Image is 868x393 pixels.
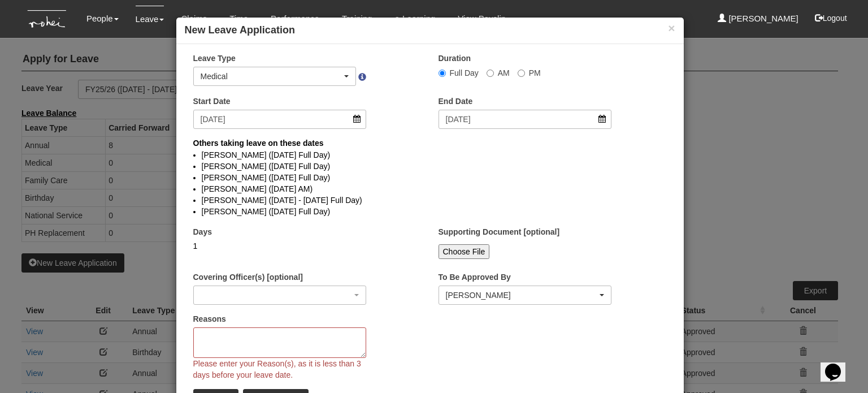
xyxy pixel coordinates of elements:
[193,226,212,237] label: Days
[439,286,612,305] button: Maoi De Leon
[498,68,510,77] span: AM
[202,195,658,206] li: [PERSON_NAME] ([DATE] - [DATE] Full Day)
[202,161,658,172] li: [PERSON_NAME] ([DATE] Full Day)
[439,110,612,129] input: d/m/yyyy
[202,206,658,217] li: [PERSON_NAME] ([DATE] Full Day)
[450,68,479,77] span: Full Day
[193,359,361,379] span: Please enter your Reason(s), as it is less than 3 days before your leave date.
[439,244,490,259] input: Choose File
[446,290,598,301] div: [PERSON_NAME]
[668,22,675,34] button: ×
[439,226,560,237] label: Supporting Document [optional]
[202,172,658,183] li: [PERSON_NAME] ([DATE] Full Day)
[821,348,857,382] iframe: chat widget
[193,96,231,107] label: Start Date
[202,149,658,161] li: [PERSON_NAME] ([DATE] Full Day)
[201,71,342,82] div: Medical
[193,110,367,129] input: d/m/yyyy
[439,53,471,64] label: Duration
[202,183,658,195] li: [PERSON_NAME] ([DATE] AM)
[193,271,303,283] label: Covering Officer(s) [optional]
[185,24,295,36] b: New Leave Application
[529,68,541,77] span: PM
[193,313,226,325] label: Reasons
[439,271,511,283] label: To Be Approved By
[193,53,236,64] label: Leave Type
[193,67,357,86] button: Medical
[193,240,367,252] div: 1
[193,139,324,148] b: Others taking leave on these dates
[439,96,473,107] label: End Date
